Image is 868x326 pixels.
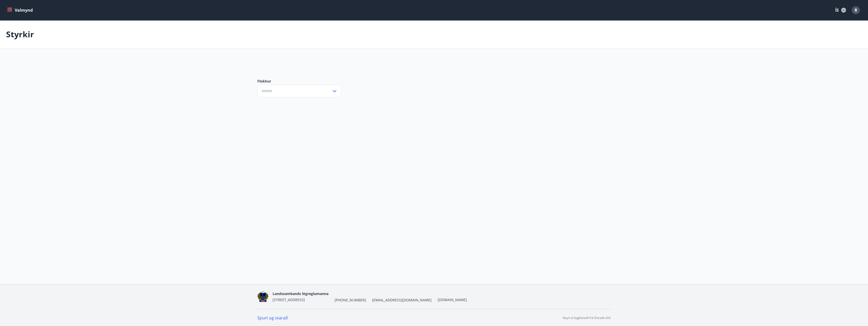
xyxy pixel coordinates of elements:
[832,6,849,15] button: ÍS
[257,79,341,84] label: Flokkur
[563,316,611,320] p: Keyrt á hugbúnaði frá Dorado ehf.
[273,297,305,302] span: [STREET_ADDRESS]
[438,297,467,302] a: [DOMAIN_NAME]
[850,4,862,16] button: R
[6,6,35,15] button: menu
[6,29,34,40] p: Styrkir
[372,298,432,303] span: [EMAIL_ADDRESS][DOMAIN_NAME]
[257,291,269,302] img: 1cqKbADZNYZ4wXUG0EC2JmCwhQh0Y6EN22Kw4FTY.png
[335,298,366,303] span: [PHONE_NUMBER]
[257,315,288,321] a: Spurt og svarað
[273,291,328,296] span: Landssambands lögreglumanna
[855,7,857,13] span: R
